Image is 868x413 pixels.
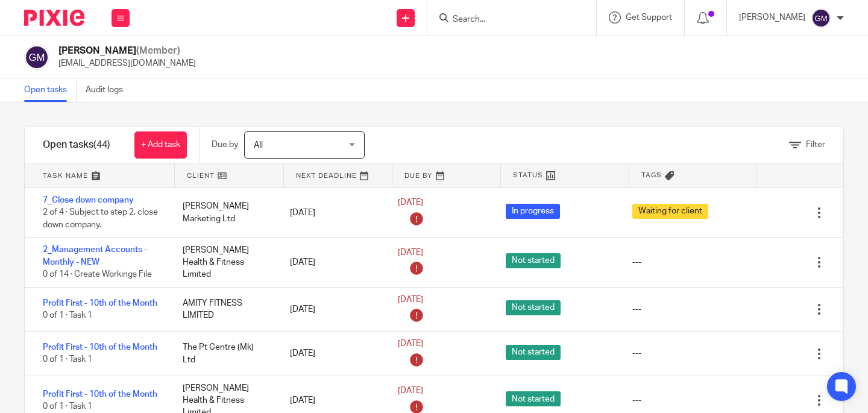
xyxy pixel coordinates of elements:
span: Not started [506,253,561,268]
a: Open tasks [24,78,77,102]
span: 2 of 4 · Subject to step 2, close down company. [43,209,158,230]
span: Status [513,170,543,180]
a: 7_Close down company [43,196,134,204]
span: Get Support [626,13,672,22]
p: Due by [212,139,238,151]
p: [PERSON_NAME] [739,11,805,24]
span: Tags [641,170,662,180]
div: [PERSON_NAME] Marketing Ltd [171,194,278,231]
span: Not started [506,300,561,315]
div: [DATE] [278,341,386,365]
a: 2_Management Accounts - Monthly - NEW [43,245,147,266]
div: The Pt Centre (Mk) Ltd [171,335,278,372]
a: Profit First - 10th of the Month [43,390,157,399]
span: In progress [506,204,560,219]
div: [DATE] [278,388,386,412]
p: [EMAIL_ADDRESS][DOMAIN_NAME] [58,57,196,69]
span: Waiting for client [632,204,708,219]
a: Profit First - 10th of the Month [43,299,157,307]
div: [DATE] [278,201,386,225]
span: All [254,141,263,150]
span: 0 of 1 · Task 1 [43,402,92,411]
div: [DATE] [278,250,386,274]
span: [DATE] [398,340,423,348]
span: 0 of 1 · Task 1 [43,356,92,364]
div: [PERSON_NAME] Health & Fitness Limited [171,238,278,287]
a: Profit First - 10th of the Month [43,343,157,352]
span: Filter [806,140,825,149]
span: (44) [93,140,110,150]
input: Search [451,14,560,25]
img: svg%3E [24,45,49,70]
span: 0 of 14 · Create Workings File [43,270,152,279]
img: svg%3E [811,8,831,28]
h1: Open tasks [43,139,110,151]
h2: [PERSON_NAME] [58,45,196,57]
span: (Member) [136,46,180,55]
span: Not started [506,391,561,406]
div: --- [632,256,641,268]
img: Pixie [24,10,84,26]
span: [DATE] [398,386,423,395]
span: Not started [506,345,561,360]
div: AMITY FITNESS LIMITED [171,291,278,328]
div: --- [632,347,641,359]
span: 0 of 1 · Task 1 [43,311,92,320]
div: [DATE] [278,297,386,321]
span: [DATE] [398,248,423,257]
a: Audit logs [86,78,132,102]
div: --- [632,394,641,406]
a: + Add task [134,131,187,159]
div: --- [632,303,641,315]
span: [DATE] [398,199,423,207]
span: [DATE] [398,295,423,304]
